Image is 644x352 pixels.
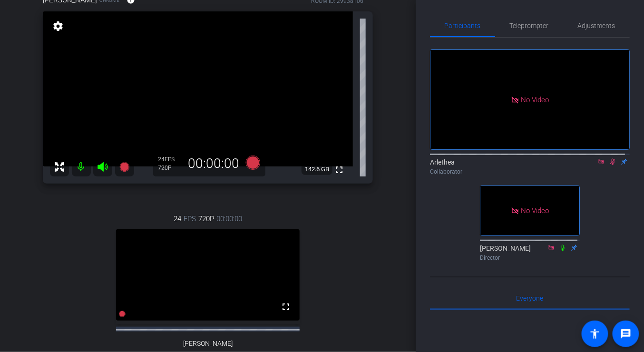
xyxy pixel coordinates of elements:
span: No Video [521,206,549,215]
mat-icon: fullscreen [280,301,292,313]
span: 720P [198,214,214,224]
div: 24 [158,156,182,163]
span: 00:00:00 [216,214,242,224]
span: Everyone [517,295,544,302]
span: No Video [521,95,549,104]
mat-icon: settings [51,20,65,32]
mat-icon: message [620,328,632,340]
span: 142.6 GB [302,164,332,175]
div: 720P [158,164,182,172]
mat-icon: accessibility [589,328,601,340]
div: Collaborator [430,167,630,176]
mat-icon: fullscreen [333,164,345,176]
div: Director [480,254,580,262]
span: FPS [184,214,196,224]
div: [PERSON_NAME] [480,244,580,262]
span: 24 [174,214,181,224]
span: Participants [445,22,481,29]
div: Arlethea [430,157,630,176]
span: Adjustments [578,22,615,29]
span: Teleprompter [510,22,549,29]
div: 00:00:00 [182,156,245,172]
span: FPS [165,156,175,163]
span: [PERSON_NAME] [183,340,233,348]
